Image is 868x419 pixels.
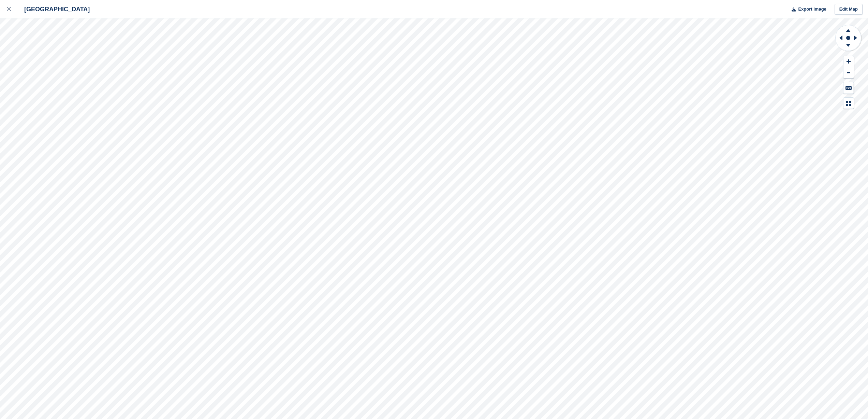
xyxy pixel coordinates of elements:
[843,67,854,79] button: Zoom Out
[798,6,826,13] span: Export Image
[843,98,854,109] button: Map Legend
[788,4,826,15] button: Export Image
[835,4,863,15] a: Edit Map
[843,56,854,67] button: Zoom In
[843,82,854,94] button: Keyboard Shortcuts
[18,5,90,13] div: [GEOGRAPHIC_DATA]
